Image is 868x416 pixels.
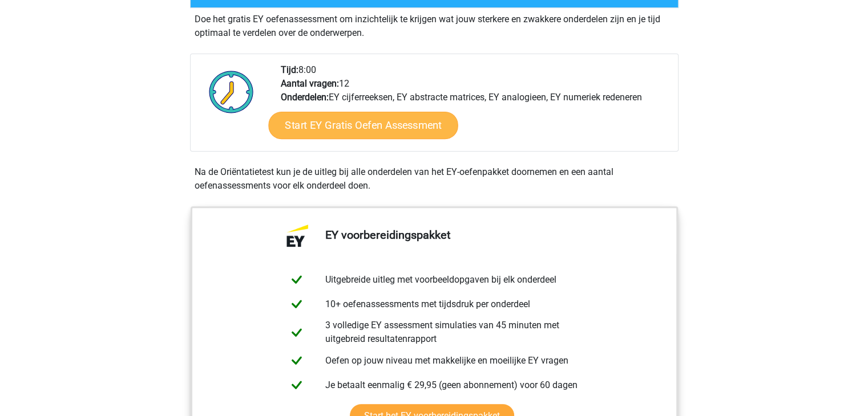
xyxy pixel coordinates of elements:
[272,63,677,151] div: 8:00 12 EY cijferreeksen, EY abstracte matrices, EY analogieen, EY numeriek redeneren
[268,112,458,139] a: Start EY Gratis Oefen Assessment
[190,8,679,40] div: Doe het gratis EY oefenassessment om inzichtelijk te krijgen wat jouw sterkere en zwakkere onderd...
[203,63,260,120] img: Klok
[281,92,329,103] b: Onderdelen:
[190,165,679,193] div: Na de Oriëntatietest kun je de uitleg bij alle onderdelen van het EY-oefenpakket doornemen en een...
[281,78,339,89] b: Aantal vragen:
[281,64,298,75] b: Tijd:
